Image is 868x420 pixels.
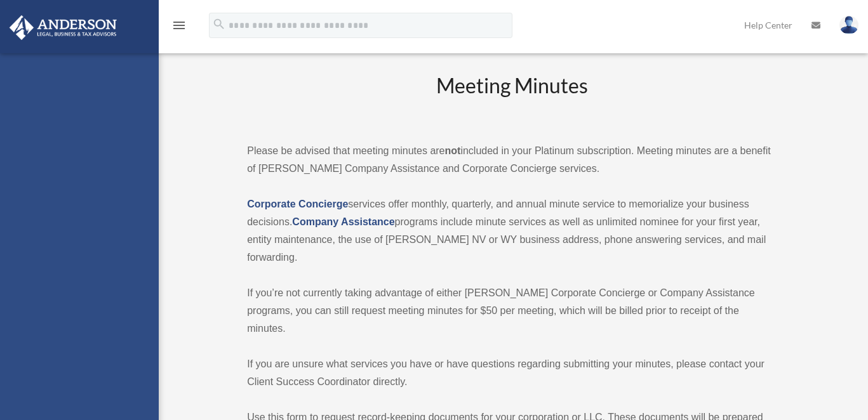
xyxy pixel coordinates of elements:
[247,142,777,178] p: Please be advised that meeting minutes are included in your Platinum subscription. Meeting minute...
[212,17,226,31] i: search
[247,195,777,266] p: services offer monthly, quarterly, and annual minute service to memorialize your business decisio...
[247,284,777,338] p: If you’re not currently taking advantage of either [PERSON_NAME] Corporate Concierge or Company A...
[247,199,348,209] a: Corporate Concierge
[292,216,394,227] a: Company Assistance
[247,355,777,391] p: If you are unsure what services you have or have questions regarding submitting your minutes, ple...
[171,18,187,33] i: menu
[171,22,187,33] a: menu
[247,72,777,124] h2: Meeting Minutes
[445,145,461,156] strong: not
[6,15,121,40] img: Anderson Advisors Platinum Portal
[839,16,858,34] img: User Pic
